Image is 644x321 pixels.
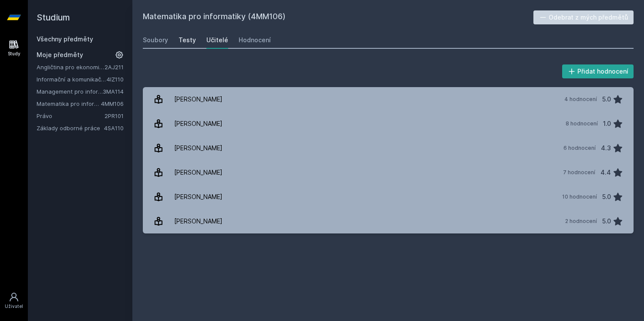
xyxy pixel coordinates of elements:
a: Angličtina pro ekonomická studia 1 (B2/C1) [37,63,105,71]
div: 1.0 [603,115,611,132]
a: [PERSON_NAME] 8 hodnocení 1.0 [143,112,634,136]
div: [PERSON_NAME] [174,213,223,230]
div: 4.3 [601,139,611,157]
a: [PERSON_NAME] 2 hodnocení 5.0 [143,209,634,233]
div: [PERSON_NAME] [174,188,223,206]
h2: Matematika pro informatiky (4MM106) [143,10,533,24]
div: Učitelé [206,36,228,44]
div: 7 hodnocení [563,169,595,176]
div: Study [8,51,20,57]
a: 4MM106 [101,100,124,107]
a: Základy odborné práce [37,124,104,132]
div: 5.0 [602,91,611,108]
div: 6 hodnocení [563,145,596,152]
a: Všechny předměty [37,35,93,43]
div: Uživatel [5,303,23,310]
a: Testy [179,31,196,49]
button: Přidat hodnocení [562,64,634,78]
div: 5.0 [602,188,611,206]
div: [PERSON_NAME] [174,139,223,157]
a: Učitelé [206,31,228,49]
a: [PERSON_NAME] 7 hodnocení 4.4 [143,160,634,185]
span: Moje předměty [37,51,83,59]
div: [PERSON_NAME] [174,164,223,181]
div: 8 hodnocení [566,120,598,127]
a: [PERSON_NAME] 6 hodnocení 4.3 [143,136,634,160]
div: 4.4 [600,164,611,181]
a: 4IZ110 [107,76,124,83]
a: Informační a komunikační technologie [37,75,107,84]
div: [PERSON_NAME] [174,115,223,132]
a: Hodnocení [239,31,271,49]
a: 3MA114 [103,88,124,95]
div: Hodnocení [239,36,271,44]
a: Matematika pro informatiky [37,99,101,108]
div: Testy [179,36,196,44]
a: 2AJ211 [105,64,124,71]
div: [PERSON_NAME] [174,91,223,108]
a: [PERSON_NAME] 10 hodnocení 5.0 [143,185,634,209]
a: Právo [37,112,105,120]
a: Management pro informatiky a statistiky [37,87,103,96]
div: 2 hodnocení [565,218,597,225]
a: Soubory [143,31,168,49]
a: 2PR101 [105,112,124,119]
a: [PERSON_NAME] 4 hodnocení 5.0 [143,87,634,112]
a: Uživatel [2,287,26,314]
div: 4 hodnocení [564,96,597,103]
div: Soubory [143,36,168,44]
div: 5.0 [602,213,611,230]
a: 4SA110 [104,125,124,132]
button: Odebrat z mých předmětů [533,10,634,24]
a: Study [2,35,26,61]
div: 10 hodnocení [562,193,597,200]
